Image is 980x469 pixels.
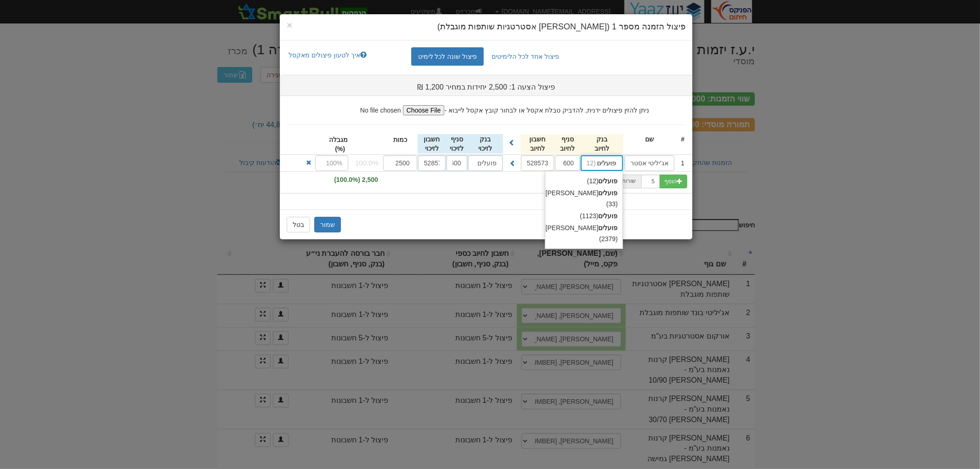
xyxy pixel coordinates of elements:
a: פיצול אחד לכל הלימיטים [485,47,566,66]
h3: פיצול הצעה 1: 2,500 יחידות במחיר 1,200 ₪ [390,83,582,91]
div: בנק לזיכוי [468,134,504,153]
small: שורות [622,178,636,184]
a: איך לטעון פיצולים מאקסל [283,47,373,63]
span: פיצול הזמנה מספר 1 ([PERSON_NAME] אסטרטגיות שותפות מוגבלת) [437,22,685,31]
input: סניף [447,155,467,171]
strong: פועלים [599,189,618,197]
div: # [675,134,685,144]
div: [PERSON_NAME] (33) [545,187,623,210]
div: חשבון לחיוב [521,134,555,153]
input: סניף [555,155,580,171]
div: מגבלה (%) [332,135,348,154]
input: שם גוף [624,155,674,171]
div: סניף לזיכוי [446,134,468,153]
strong: פועלים [599,224,618,232]
strong: פועלים [599,212,618,220]
div: כמות [383,135,417,145]
div: [PERSON_NAME] (2379) [545,222,623,245]
div: (1123) [545,210,623,222]
div: (12) [545,175,623,187]
input: שם בנק [468,155,503,171]
button: הוסף [659,175,687,188]
div: בנק לחיוב [580,134,623,153]
a: פיצול שונה לכל לימיט [411,47,484,66]
div: חשבון לזיכוי [418,134,446,153]
input: חשבון [521,155,555,171]
input: חשבון [418,155,446,171]
div: שם [624,134,675,144]
button: בטל [287,217,310,232]
div: ניתן להזין פיצולים ידנית, להדביק טבלת אקסל או לבחור קובץ אקסל לייבוא - [280,96,692,115]
div: סניף לחיוב [555,134,580,153]
button: שמור [314,217,341,232]
div: 1 [675,158,685,168]
button: Close [287,20,292,30]
span: × [287,20,292,30]
input: שם בנק [581,155,623,171]
span: 2,500 (100.0%) [329,172,383,187]
strong: פועלים [599,177,618,185]
span: 100.0% [355,158,379,168]
input: 100% [315,155,349,171]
